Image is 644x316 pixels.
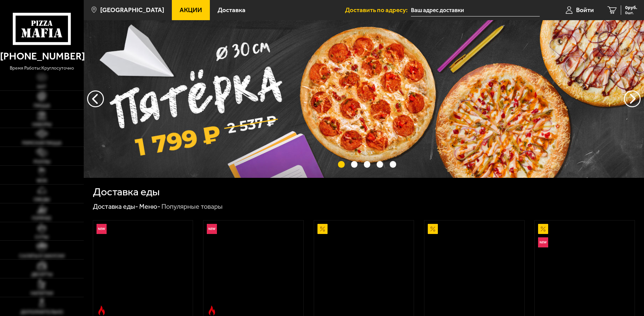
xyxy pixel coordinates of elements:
span: Десерты [31,272,52,277]
a: Доставка еды- [93,202,138,210]
span: [GEOGRAPHIC_DATA] [100,7,164,13]
img: Акционный [317,224,328,234]
input: Ваш адрес доставки [411,4,540,16]
span: Салаты и закуски [19,254,65,259]
button: точки переключения [377,161,383,167]
button: точки переключения [390,161,396,167]
span: Войти [576,7,594,13]
img: Акционный [428,224,438,234]
span: Пицца [34,104,50,108]
img: Новинка [207,224,217,234]
span: Акции [180,7,202,13]
span: WOK [37,179,47,183]
span: Роллы [34,160,50,164]
span: Горячее [32,216,51,221]
span: Римская пицца [22,141,62,146]
span: Наборы [32,122,51,127]
span: 0 руб. [625,5,637,10]
span: Доставка [218,7,245,13]
img: Острое блюдо [207,306,217,316]
a: Меню- [139,202,160,210]
button: точки переключения [364,161,370,167]
button: точки переключения [338,161,344,167]
span: 0 шт. [625,11,637,15]
img: Острое блюдо [97,306,107,316]
button: точки переключения [351,161,357,167]
span: Супы [35,235,48,240]
span: Напитки [31,291,53,296]
span: Хит [37,85,46,89]
span: Обеды [34,197,50,202]
button: предыдущий [624,90,641,107]
h1: Доставка еды [93,187,160,197]
img: Новинка [538,237,548,247]
img: Новинка [97,224,107,234]
span: Доставить по адресу: [345,7,411,13]
div: Популярные товары [161,202,223,211]
button: следующий [87,90,104,107]
img: Акционный [538,224,548,234]
span: Дополнительно [21,310,63,315]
